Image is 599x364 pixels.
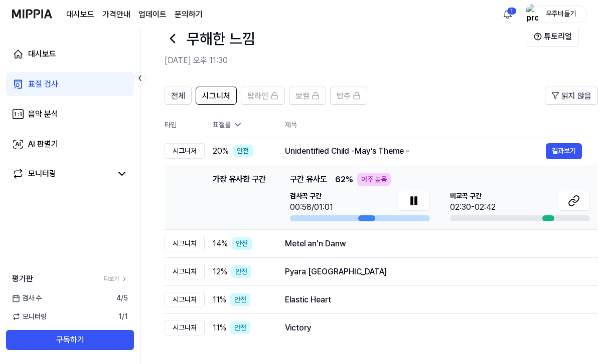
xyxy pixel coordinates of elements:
img: Help [534,33,542,41]
span: 검사 수 [12,293,42,303]
button: 구독하기 [6,330,134,350]
button: 시그니처 [196,87,237,105]
div: 02:30-02:42 [450,201,496,213]
button: profile우주비둘기 [523,6,587,23]
div: 안전 [230,293,250,306]
div: 대시보드 [28,48,56,60]
div: 우주비둘기 [541,8,580,19]
span: 11 % [213,322,226,334]
div: 안전 [231,265,251,278]
div: 표절 검사 [28,78,58,90]
a: 업데이트 [138,9,167,21]
div: 모니터링 [28,168,56,180]
th: 타입 [165,113,205,137]
a: 문의하기 [175,9,203,21]
a: 대시보드 [6,42,134,66]
button: 결과보기 [546,143,582,159]
span: 11 % [213,294,226,306]
div: 시그니처 [165,292,205,307]
span: 비교곡 구간 [450,191,496,201]
h1: 무해한 느낌 [187,28,255,50]
div: Unidentified Child -May’s Theme - [285,145,546,157]
div: 시그니처 [165,143,205,159]
span: 구간 유사도 [290,173,327,186]
button: 반주 [330,87,367,105]
button: 읽지 않음 [545,87,598,105]
button: 튜토리얼 [527,27,579,47]
div: 가장 유사한 구간 [213,173,266,221]
span: 전체 [171,90,185,102]
th: 제목 [285,113,598,137]
div: 안전 [230,321,250,334]
span: 탑라인 [247,90,268,102]
span: 20 % [213,145,229,157]
span: 반주 [337,90,351,102]
span: 보컬 [295,90,310,102]
div: Metel an'n Danw [285,238,582,250]
img: 알림 [502,8,514,20]
span: 14 % [213,238,228,250]
span: 62 % [335,174,353,186]
div: Elastic Heart [285,294,582,306]
a: 대시보드 [66,9,94,21]
span: 시그니처 [202,90,230,102]
div: 시그니처 [165,264,205,279]
h2: [DATE] 오후 11:30 [165,55,527,67]
div: 안전 [233,145,253,157]
span: 읽지 않음 [561,90,591,102]
a: AI 판별기 [6,132,134,156]
div: 안전 [232,237,252,250]
span: 12 % [213,266,227,278]
button: 알림1 [500,6,516,22]
a: 표절 검사 [6,72,134,96]
span: 평가판 [12,273,33,285]
div: 1 [507,7,517,15]
div: 시그니처 [165,236,205,251]
div: 시그니처 [165,320,205,335]
button: 탑라인 [241,87,285,105]
div: 00:58/01:01 [290,201,333,213]
span: 모니터링 [12,311,47,322]
a: 더보기 [104,274,128,283]
div: 아주 높음 [357,173,391,186]
div: 표절률 [213,120,269,130]
span: 1 / 1 [118,311,128,322]
span: 4 / 5 [116,293,128,303]
img: profile [526,4,538,24]
div: Victory [285,322,582,334]
a: 가격안내 [102,9,130,21]
div: Pyara [GEOGRAPHIC_DATA] [285,266,582,278]
button: 전체 [165,87,192,105]
div: AI 판별기 [28,138,58,150]
a: 음악 분석 [6,102,134,126]
div: 음악 분석 [28,108,58,120]
span: 검사곡 구간 [290,191,333,201]
button: 보컬 [289,87,326,105]
a: 모니터링 [12,168,112,180]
